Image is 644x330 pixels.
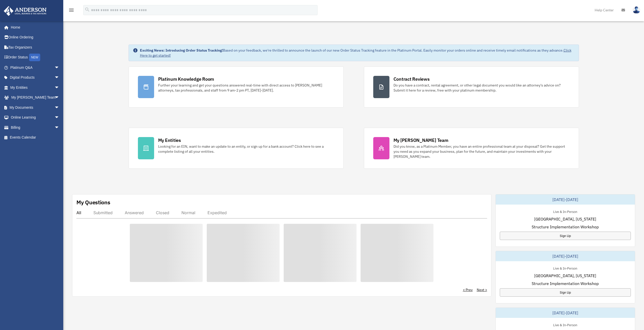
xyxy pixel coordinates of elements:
[549,209,581,214] div: Live & In-Person
[158,137,181,143] div: My Entities
[207,210,227,215] div: Expedited
[93,210,113,215] div: Submitted
[364,128,579,169] a: My [PERSON_NAME] Team Did you know, as a Platinum Member, you have an entire professional team at...
[54,122,65,133] span: arrow_drop_down
[181,210,195,215] div: Normal
[534,216,596,222] span: [GEOGRAPHIC_DATA], [US_STATE]
[4,42,67,52] a: Tax Organizers
[4,93,67,103] a: My [PERSON_NAME] Teamarrow_drop_down
[4,113,67,123] a: Online Learningarrow_drop_down
[156,210,169,215] div: Closed
[125,210,144,215] div: Answered
[534,273,596,279] span: [GEOGRAPHIC_DATA], [US_STATE]
[158,83,334,93] div: Further your learning and get your questions answered real-time with direct access to [PERSON_NAM...
[4,62,67,73] a: Platinum Q&Aarrow_drop_down
[4,32,67,42] a: Online Ordering
[4,133,67,143] a: Events Calendar
[4,22,65,32] a: Home
[54,82,65,93] span: arrow_drop_down
[29,54,40,61] div: NEW
[4,52,67,63] a: Order StatusNEW
[549,322,581,327] div: Live & In-Person
[500,232,631,240] a: Sign Up
[54,102,65,113] span: arrow_drop_down
[549,265,581,271] div: Live & In-Person
[54,113,65,123] span: arrow_drop_down
[85,7,90,12] i: search
[158,144,334,154] div: Looking for an EIN, want to make an update to an entity, or sign up for a bank account? Click her...
[496,251,635,261] div: [DATE]-[DATE]
[76,199,110,206] div: My Questions
[532,280,599,287] span: Structure Implementation Workshop
[4,82,67,93] a: My Entitiesarrow_drop_down
[500,288,631,297] a: Sign Up
[393,76,430,82] div: Contract Reviews
[496,194,635,205] div: [DATE]-[DATE]
[393,137,448,143] div: My [PERSON_NAME] Team
[140,48,223,53] strong: Exciting News: Introducing Order Status Tracking!
[54,93,65,103] span: arrow_drop_down
[532,224,599,230] span: Structure Implementation Workshop
[393,83,570,93] div: Do you have a contract, rental agreement, or other legal document you would like an attorney's ad...
[393,144,570,159] div: Did you know, as a Platinum Member, you have an entire professional team at your disposal? Get th...
[68,7,74,13] i: menu
[4,122,67,133] a: Billingarrow_drop_down
[54,73,65,83] span: arrow_drop_down
[496,308,635,318] div: [DATE]-[DATE]
[4,102,67,113] a: My Documentsarrow_drop_down
[4,73,67,83] a: Digital Productsarrow_drop_down
[129,128,344,169] a: My Entities Looking for an EIN, want to make an update to an entity, or sign up for a bank accoun...
[364,67,579,107] a: Contract Reviews Do you have a contract, rental agreement, or other legal document you would like...
[633,6,640,14] img: User Pic
[76,210,81,215] div: All
[158,76,214,82] div: Platinum Knowledge Room
[140,48,571,58] a: Click Here to get started!
[54,62,65,73] span: arrow_drop_down
[2,6,48,16] img: Anderson Advisors Platinum Portal
[68,9,74,13] a: menu
[129,67,344,107] a: Platinum Knowledge Room Further your learning and get your questions answered real-time with dire...
[463,287,473,292] a: < Prev
[140,48,575,58] div: Based on your feedback, we're thrilled to announce the launch of our new Order Status Tracking fe...
[477,287,487,292] a: Next >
